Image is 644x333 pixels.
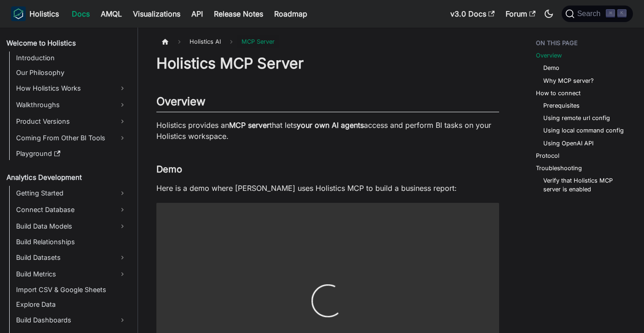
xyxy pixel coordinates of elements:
a: Getting Started [13,186,130,201]
a: Build Data Models [13,219,130,234]
span: Search [575,10,606,18]
a: Using OpenAI API [543,139,593,148]
a: API [186,6,208,21]
h3: Demo [156,164,499,175]
a: Roadmap [269,6,313,21]
a: Using local command config [543,126,624,135]
button: Switch between dark and light mode (currently dark mode) [541,6,556,21]
a: Build Metrics [13,267,130,281]
a: Using remote url config [543,114,610,122]
a: Product Versions [13,114,130,129]
a: Prerequisites [543,101,580,110]
a: Walkthroughs [13,98,130,112]
strong: MCP server [229,121,270,130]
a: Protocol [536,151,559,160]
a: Home page [156,35,174,48]
a: How Holistics Works [13,81,130,96]
a: Coming From Other BI Tools [13,131,130,145]
nav: Breadcrumbs [156,35,499,48]
button: Search (Command+K) [562,6,633,22]
a: Import CSV & Google Sheets [13,283,130,296]
a: Welcome to Holistics [4,37,130,50]
a: Introduction [13,52,130,64]
a: Analytics Development [4,171,130,184]
h1: Holistics MCP Server [156,54,499,73]
span: MCP Server [237,35,279,48]
a: Forum [500,6,541,21]
strong: your own AI agents [297,121,364,130]
b: Holistics [29,8,59,19]
a: Our Philosophy [13,66,130,79]
a: Why MCP server? [543,76,594,85]
a: Release Notes [208,6,269,21]
a: HolisticsHolistics [11,6,59,21]
a: AMQL [95,6,127,21]
p: Here is a demo where [PERSON_NAME] uses Holistics MCP to build a business report: [156,183,499,194]
a: Overview [536,51,562,60]
a: Docs [66,6,95,21]
kbd: K [617,9,627,17]
h2: Overview [156,95,499,112]
a: v3.0 Docs [445,6,500,21]
a: Visualizations [127,6,186,21]
a: Demo [543,63,559,72]
a: Build Relationships [13,235,130,248]
a: Troubleshooting [536,164,582,172]
p: Holistics provides an that lets access and perform BI tasks on your Holistics workspace. [156,120,499,142]
a: Build Datasets [13,250,130,265]
a: Playground [13,147,130,160]
img: Holistics [11,6,26,21]
a: How to connect [536,89,581,98]
a: Build Dashboards [13,313,130,327]
kbd: ⌘ [606,9,615,17]
a: Connect Database [13,202,130,217]
a: Explore Data [13,298,130,311]
span: Holistics AI [185,35,225,48]
a: Verify that Holistics MCP server is enabled [543,176,626,194]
